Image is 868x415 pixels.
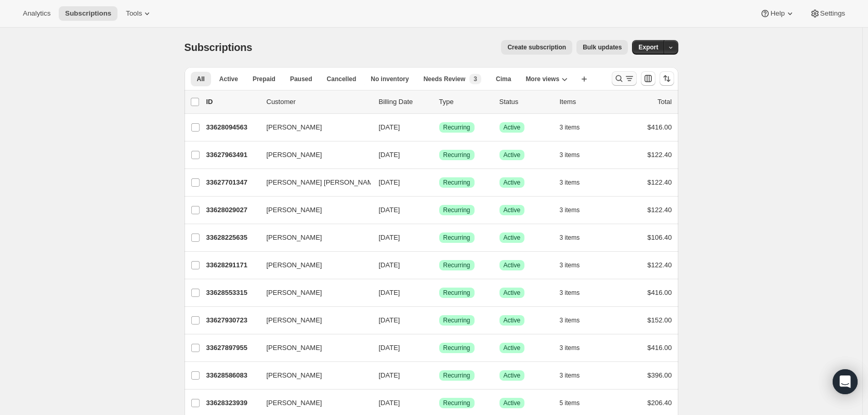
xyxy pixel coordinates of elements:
[632,40,664,55] button: Export
[504,344,521,352] span: Active
[185,42,253,53] span: Subscriptions
[439,97,491,107] div: Type
[560,396,591,410] button: 5 items
[267,150,322,160] span: [PERSON_NAME]
[260,284,364,301] button: [PERSON_NAME]
[379,97,431,107] p: Billing Date
[504,289,521,297] span: Active
[560,120,591,135] button: 3 items
[260,174,364,191] button: [PERSON_NAME] [PERSON_NAME]
[206,398,258,408] p: 33628323939
[804,6,851,21] button: Settings
[560,368,591,383] button: 3 items
[379,261,400,269] span: [DATE]
[612,71,637,86] button: Search and filter results
[206,370,258,381] p: 33628586083
[253,75,275,83] span: Prepaid
[496,75,511,83] span: Cima
[23,9,50,18] span: Analytics
[576,72,593,86] button: Create new view
[820,9,845,18] span: Settings
[260,367,364,384] button: [PERSON_NAME]
[443,344,470,352] span: Recurring
[206,343,258,353] p: 33627897955
[519,72,574,86] button: More views
[443,261,470,269] span: Recurring
[59,6,117,21] button: Subscriptions
[648,316,672,324] span: $152.00
[206,341,672,355] div: 33627897955[PERSON_NAME][DATE]SuccessRecurringSuccessActive3 items$416.00
[206,205,258,215] p: 33628029027
[560,148,591,162] button: 3 items
[641,71,655,86] button: Customize table column order and visibility
[504,178,521,187] span: Active
[65,9,111,18] span: Subscriptions
[560,258,591,273] button: 3 items
[267,122,322,133] span: [PERSON_NAME]
[560,261,580,269] span: 3 items
[206,230,672,245] div: 33628225635[PERSON_NAME][DATE]SuccessRecurringSuccessActive3 items$106.40
[501,40,572,55] button: Create subscription
[219,75,238,83] span: Active
[560,234,580,242] span: 3 items
[267,315,322,326] span: [PERSON_NAME]
[560,341,591,355] button: 3 items
[754,6,801,21] button: Help
[267,398,322,408] span: [PERSON_NAME]
[379,399,400,407] span: [DATE]
[504,123,521,132] span: Active
[260,147,364,163] button: [PERSON_NAME]
[560,123,580,132] span: 3 items
[648,261,672,269] span: $122.40
[260,312,364,329] button: [PERSON_NAME]
[560,286,591,300] button: 3 items
[206,232,258,243] p: 33628225635
[424,75,466,83] span: Needs Review
[206,122,258,133] p: 33628094563
[260,229,364,246] button: [PERSON_NAME]
[648,206,672,214] span: $122.40
[560,151,580,159] span: 3 items
[120,6,159,21] button: Tools
[379,123,400,131] span: [DATE]
[443,316,470,325] span: Recurring
[443,289,470,297] span: Recurring
[443,206,470,214] span: Recurring
[504,371,521,380] span: Active
[290,75,312,83] span: Paused
[443,399,470,407] span: Recurring
[327,75,357,83] span: Cancelled
[267,343,322,353] span: [PERSON_NAME]
[17,6,57,21] button: Analytics
[648,123,672,131] span: $416.00
[648,151,672,159] span: $122.40
[660,71,674,86] button: Sort the results
[560,313,591,328] button: 3 items
[504,234,521,242] span: Active
[260,119,364,136] button: [PERSON_NAME]
[443,234,470,242] span: Recurring
[379,234,400,241] span: [DATE]
[206,286,672,300] div: 33628553315[PERSON_NAME][DATE]SuccessRecurringSuccessActive3 items$416.00
[560,175,591,190] button: 3 items
[206,315,258,326] p: 33627930723
[206,368,672,383] div: 33628586083[PERSON_NAME][DATE]SuccessRecurringSuccessActive3 items$396.00
[648,234,672,241] span: $106.40
[443,178,470,187] span: Recurring
[206,258,672,273] div: 33628291171[PERSON_NAME][DATE]SuccessRecurringSuccessActive3 items$122.40
[379,178,400,186] span: [DATE]
[443,371,470,380] span: Recurring
[443,151,470,159] span: Recurring
[474,75,477,83] span: 3
[379,289,400,296] span: [DATE]
[648,399,672,407] span: $206.40
[267,260,322,270] span: [PERSON_NAME]
[267,177,379,188] span: [PERSON_NAME] [PERSON_NAME]
[206,150,258,160] p: 33627963491
[560,178,580,187] span: 3 items
[379,316,400,324] span: [DATE]
[126,9,142,18] span: Tools
[560,206,580,214] span: 3 items
[206,288,258,298] p: 33628553315
[206,175,672,190] div: 33627701347[PERSON_NAME] [PERSON_NAME][DATE]SuccessRecurringSuccessActive3 items$122.40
